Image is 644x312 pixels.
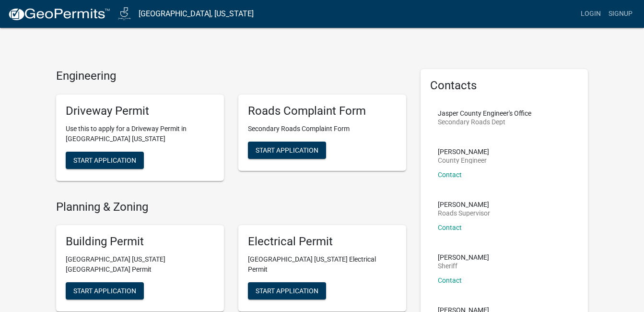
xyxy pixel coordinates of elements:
button: Start Application [66,152,144,169]
p: [PERSON_NAME] [438,148,489,155]
p: Secondary Roads Dept [438,119,531,125]
h5: Contacts [430,79,579,93]
a: Contact [438,224,462,231]
a: Contact [438,276,462,284]
span: Start Application [256,146,318,154]
img: Jasper County, Iowa [118,7,131,20]
a: Signup [605,5,636,23]
p: [PERSON_NAME] [438,201,490,208]
h4: Engineering [56,69,406,83]
p: [GEOGRAPHIC_DATA] [US_STATE] Electrical Permit [248,254,397,275]
h4: Planning & Zoning [56,200,406,214]
p: Jasper County Engineer's Office [438,110,531,117]
p: Sheriff [438,263,489,269]
p: Roads Supervisor [438,210,490,216]
p: [GEOGRAPHIC_DATA] [US_STATE][GEOGRAPHIC_DATA] Permit [66,254,214,275]
a: [GEOGRAPHIC_DATA], [US_STATE] [139,6,254,22]
p: [PERSON_NAME] [438,254,489,261]
h5: Electrical Permit [248,235,397,249]
p: Use this to apply for a Driveway Permit in [GEOGRAPHIC_DATA] [US_STATE] [66,124,214,144]
span: Start Application [73,156,136,164]
button: Start Application [66,282,144,300]
a: Login [577,5,605,23]
p: County Engineer [438,157,489,164]
span: Start Application [256,287,318,295]
h5: Building Permit [66,235,214,249]
h5: Roads Complaint Form [248,104,397,118]
span: Start Application [73,287,136,295]
a: Contact [438,171,462,179]
h5: Driveway Permit [66,104,214,118]
p: Secondary Roads Complaint Form [248,124,397,134]
button: Start Application [248,142,326,159]
button: Start Application [248,282,326,300]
